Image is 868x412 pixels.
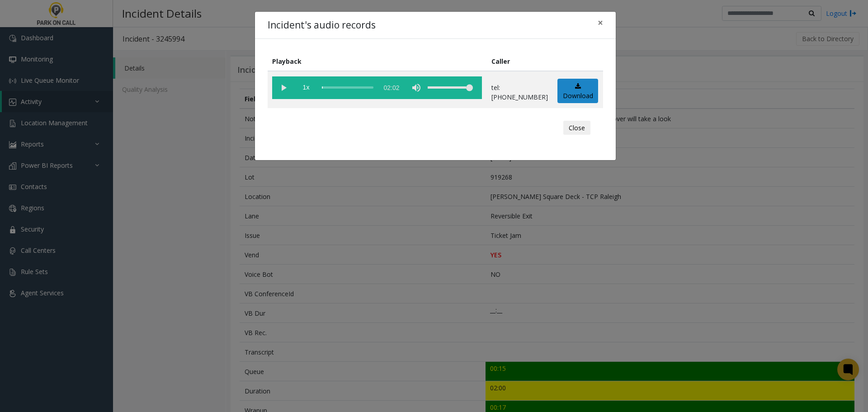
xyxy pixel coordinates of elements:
button: Close [591,12,609,34]
button: Close [563,121,590,135]
h4: Incident's audio records [268,18,376,33]
div: volume level [428,76,473,99]
th: Caller [487,52,553,71]
a: Download [557,79,598,104]
span: × [598,16,603,29]
span: playback speed button [295,76,317,99]
div: scrub bar [322,76,373,99]
p: tel:[PHONE_NUMBER] [491,83,548,102]
th: Playback [268,52,487,71]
